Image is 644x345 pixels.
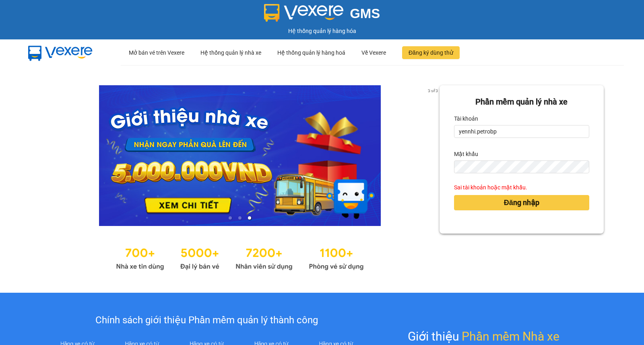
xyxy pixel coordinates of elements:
[361,40,386,66] div: Về Vexere
[264,12,380,18] a: GMS
[428,85,440,226] button: next slide / item
[40,85,52,226] button: previous slide / item
[238,216,242,220] li: slide item 2
[20,39,101,66] img: mbUUG5Q.png
[248,216,251,220] li: slide item 3
[350,6,380,21] span: GMS
[116,242,364,273] img: Statistics.png
[229,216,232,220] li: slide item 1
[277,40,345,66] div: Hệ thống quản lý hàng hoá
[454,112,478,125] label: Tài khoản
[504,197,539,208] span: Đăng nhập
[402,46,460,59] button: Đăng ký dùng thử
[454,96,589,108] div: Phần mềm quản lý nhà xe
[2,27,642,35] div: Hệ thống quản lý hàng hóa
[200,40,261,66] div: Hệ thống quản lý nhà xe
[425,85,440,96] p: 3 of 3
[454,195,589,210] button: Đăng nhập
[454,183,589,192] div: Sai tài khoản hoặc mật khẩu.
[454,148,478,160] label: Mật khẩu
[409,48,453,57] span: Đăng ký dùng thử
[454,160,589,173] input: Mật khẩu
[129,40,184,66] div: Mở bán vé trên Vexere
[264,4,344,22] img: logo 2
[454,125,589,138] input: Tài khoản
[45,313,368,328] div: Chính sách giới thiệu Phần mềm quản lý thành công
